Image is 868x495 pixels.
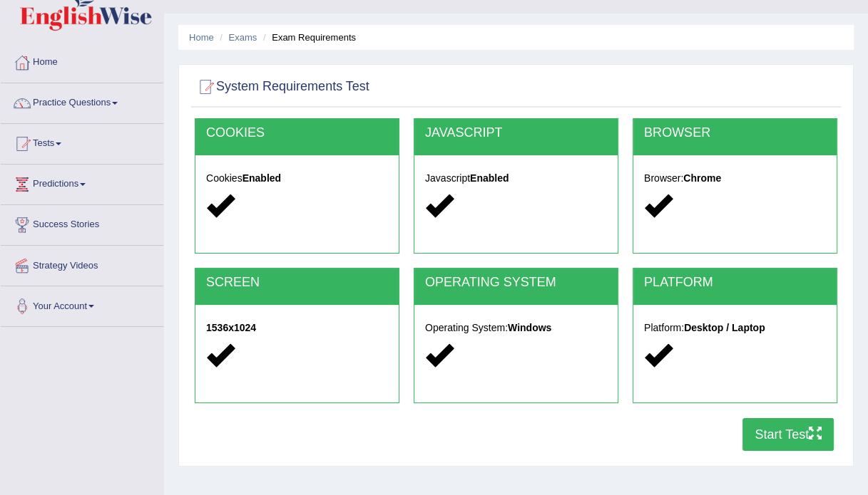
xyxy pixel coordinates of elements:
strong: 1536x1024 [206,322,256,333]
h2: JAVASCRIPT [425,126,607,140]
strong: Enabled [242,172,281,184]
a: Home [1,43,163,78]
h5: Javascript [425,173,607,184]
h5: Operating System: [425,323,607,333]
h2: System Requirements Test [195,76,369,98]
a: Exams [229,32,257,43]
a: Tests [1,124,163,160]
a: Predictions [1,165,163,200]
a: Your Account [1,286,163,322]
h5: Platform: [644,323,826,333]
strong: Chrome [683,172,721,184]
strong: Enabled [470,172,509,184]
li: Exam Requirements [260,31,356,44]
h5: Cookies [206,173,388,184]
h2: OPERATING SYSTEM [425,276,607,290]
h2: SCREEN [206,276,388,290]
strong: Desktop / Laptop [684,322,765,333]
h2: PLATFORM [644,276,826,290]
h2: COOKIES [206,126,388,140]
a: Home [189,32,214,43]
h2: BROWSER [644,126,826,140]
a: Strategy Videos [1,246,163,281]
strong: Windows [508,322,551,333]
h5: Browser: [644,173,826,184]
a: Practice Questions [1,83,163,119]
a: Success Stories [1,205,163,241]
button: Start Test [742,418,834,451]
